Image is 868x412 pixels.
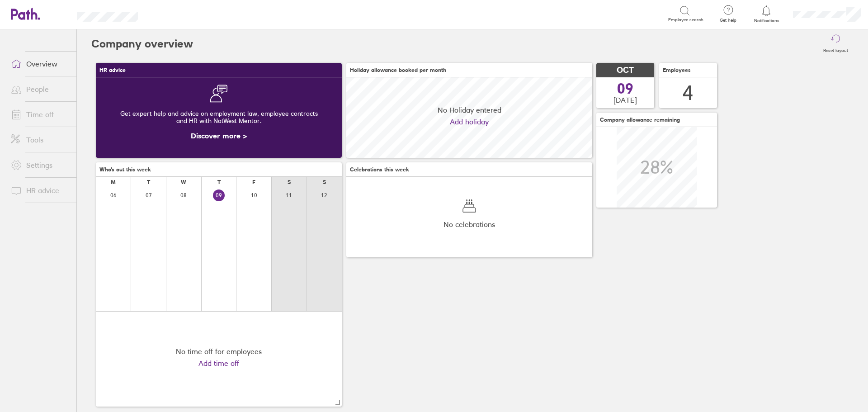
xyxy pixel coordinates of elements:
span: Holiday allowance booked per month [350,67,446,73]
div: Search [162,9,185,18]
a: Tools [4,131,76,149]
button: Reset layout [818,29,854,58]
a: Time off [4,105,76,123]
span: Celebrations this week [350,166,409,173]
a: Discover more > [191,131,247,140]
span: No Holiday entered [438,106,501,114]
span: 09 [617,81,633,96]
span: OCT [617,66,634,75]
span: Get help [713,18,743,23]
a: People [4,80,76,98]
a: HR advice [4,181,76,199]
div: 4 [683,81,693,104]
div: S [288,179,291,185]
div: S [323,179,326,185]
a: Settings [4,156,76,174]
a: Notifications [752,5,781,24]
div: T [217,179,221,185]
span: Employees [663,67,691,73]
div: W [181,179,186,185]
div: No time off for employees [176,347,262,355]
div: M [111,179,116,185]
div: F [252,179,255,185]
a: Add holiday [450,118,489,126]
span: Notifications [752,18,781,24]
a: Overview [4,55,76,73]
h2: Company overview [91,29,193,58]
label: Reset layout [818,45,854,53]
span: [DATE] [613,96,637,104]
span: Company allowance remaining [600,117,680,123]
span: Employee search [668,17,703,23]
div: Get expert help and advice on employment law, employee contracts and HR with NatWest Mentor. [103,103,335,132]
span: HR advice [99,67,126,73]
span: No celebrations [443,220,495,228]
span: Who's out this week [99,166,151,173]
div: T [147,179,150,185]
a: Add time off [198,359,239,367]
